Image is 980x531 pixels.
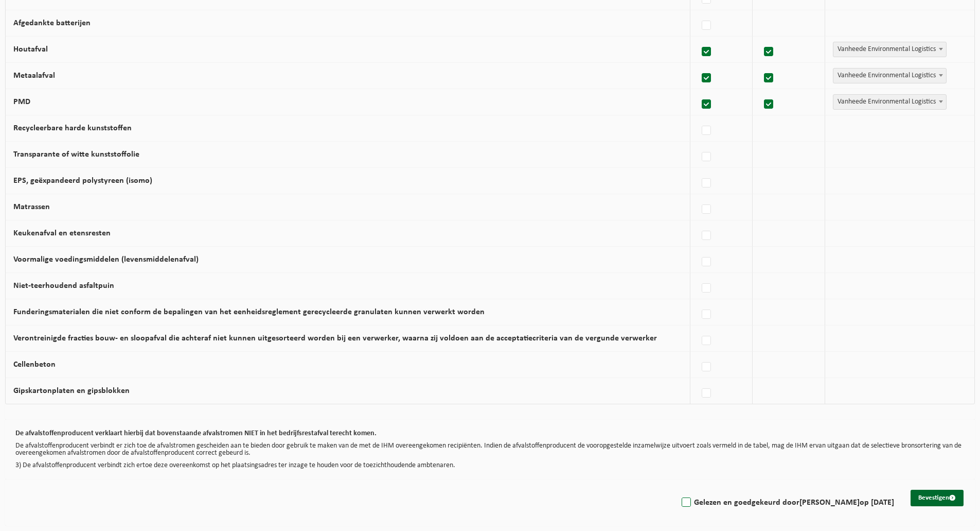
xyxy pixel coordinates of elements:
[833,95,946,109] span: Vanheede Environmental Logistics
[13,361,56,369] label: Cellenbeton
[799,499,860,507] strong: [PERSON_NAME]
[680,495,894,510] label: Gelezen en goedgekeurd door op [DATE]
[13,98,30,106] label: PMD
[833,68,946,83] span: Vanheede Environmental Logistics
[833,42,947,57] span: Vanheede Environmental Logistics
[13,282,114,290] label: Niet-teerhoudend asfaltpuin
[13,45,48,54] label: Houtafval
[833,94,947,110] span: Vanheede Environmental Logistics
[13,334,657,342] label: Verontreinigde fracties bouw- en sloopafval die achteraf niet kunnen uitgesorteerd worden bij een...
[15,430,377,437] b: De afvalstoffenproducent verklaart hierbij dat bovenstaande afvalstromen NIET in het bedrijfsrest...
[911,490,964,506] button: Bevestigen
[13,150,139,159] label: Transparante of witte kunststoffolie
[13,72,55,80] label: Metaalafval
[13,19,91,27] label: Afgedankte batterijen
[13,203,50,211] label: Matrassen
[13,255,199,264] label: Voormalige voedingsmiddelen (levensmiddelenafval)
[13,124,132,132] label: Recycleerbare harde kunststoffen
[13,177,152,185] label: EPS, geëxpandeerd polystyreen (isomo)
[833,68,947,83] span: Vanheede Environmental Logistics
[15,442,965,457] p: De afvalstoffenproducent verbindt er zich toe de afvalstromen gescheiden aan te bieden door gebru...
[833,42,946,57] span: Vanheede Environmental Logistics
[15,462,965,469] p: 3) De afvalstoffenproducent verbindt zich ertoe deze overeenkomst op het plaatsingsadres ter inza...
[13,229,111,237] label: Keukenafval en etensresten
[13,308,485,316] label: Funderingsmaterialen die niet conform de bepalingen van het eenheidsreglement gerecycleerde granu...
[13,387,130,395] label: Gipskartonplaten en gipsblokken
